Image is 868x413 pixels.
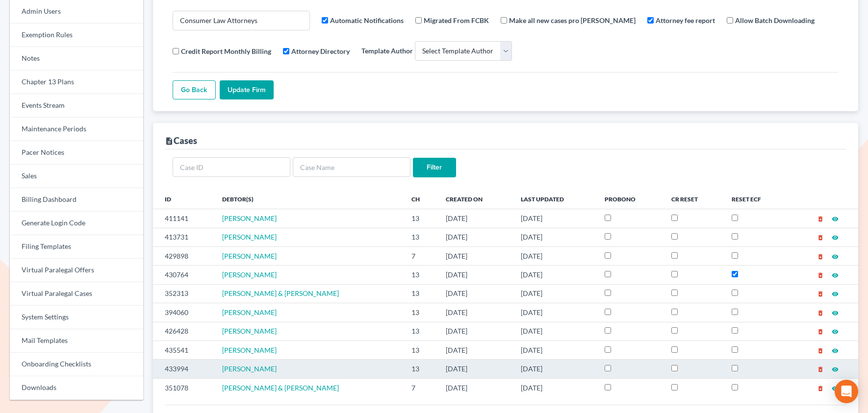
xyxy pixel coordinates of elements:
[222,270,277,279] span: [PERSON_NAME]
[165,135,197,146] div: Cases
[513,228,597,246] td: [DATE]
[438,189,513,209] th: Created On
[832,310,839,316] i: visibility
[817,233,824,241] a: delete_forever
[832,214,839,222] a: visibility
[222,384,339,392] a: [PERSON_NAME] & [PERSON_NAME]
[656,15,715,25] label: Attorney fee report
[222,308,277,316] a: [PERSON_NAME]
[438,378,513,397] td: [DATE]
[10,353,143,376] a: Onboarding Checklists
[438,228,513,246] td: [DATE]
[10,165,143,188] a: Sales
[222,346,277,354] a: [PERSON_NAME]
[832,346,839,354] a: visibility
[424,15,489,25] label: Migrated From FCBK
[513,303,597,322] td: [DATE]
[735,15,815,25] label: Allow Batch Downloading
[222,364,277,373] a: [PERSON_NAME]
[832,252,839,260] a: visibility
[404,378,438,397] td: 7
[724,189,788,209] th: Reset ECF
[153,284,215,303] td: 352313
[513,246,597,265] td: [DATE]
[438,246,513,265] td: [DATE]
[817,253,824,260] i: delete_forever
[817,310,824,316] i: delete_forever
[10,71,143,94] a: Chapter 13 Plans
[10,94,143,118] a: Events Stream
[817,252,824,260] a: delete_forever
[222,327,277,335] a: [PERSON_NAME]
[817,327,824,335] a: delete_forever
[817,234,824,241] i: delete_forever
[153,228,215,246] td: 413731
[222,289,339,297] a: [PERSON_NAME] & [PERSON_NAME]
[165,137,174,146] i: description
[153,340,215,359] td: 435541
[222,252,277,260] span: [PERSON_NAME]
[10,329,143,353] a: Mail Templates
[438,360,513,378] td: [DATE]
[513,266,597,284] td: [DATE]
[10,118,143,141] a: Maintenance Periods
[509,15,636,25] label: Make all new cases pro [PERSON_NAME]
[832,234,839,241] i: visibility
[404,303,438,322] td: 13
[10,376,143,400] a: Downloads
[817,291,824,297] i: delete_forever
[832,327,839,335] a: visibility
[173,80,216,100] a: Go Back
[438,303,513,322] td: [DATE]
[10,235,143,259] a: Filing Templates
[817,385,824,392] i: delete_forever
[293,157,410,177] input: Case Name
[153,378,215,397] td: 351078
[597,189,664,209] th: ProBono
[832,253,839,260] i: visibility
[817,366,824,373] i: delete_forever
[832,289,839,297] a: visibility
[404,246,438,265] td: 7
[153,322,215,340] td: 426428
[220,80,274,100] input: Update Firm
[222,233,277,241] a: [PERSON_NAME]
[181,46,271,56] label: Credit Report Monthly Billing
[438,322,513,340] td: [DATE]
[817,272,824,279] i: delete_forever
[404,284,438,303] td: 13
[832,328,839,335] i: visibility
[153,303,215,322] td: 394060
[817,214,824,222] a: delete_forever
[513,189,597,209] th: Last Updated
[438,284,513,303] td: [DATE]
[832,308,839,316] a: visibility
[832,272,839,279] i: visibility
[404,189,438,209] th: Ch
[817,308,824,316] a: delete_forever
[513,209,597,228] td: [DATE]
[832,384,839,392] a: visibility
[214,189,404,209] th: Debtor(s)
[330,15,404,25] label: Automatic Notifications
[404,322,438,340] td: 13
[664,189,724,209] th: CR Reset
[438,266,513,284] td: [DATE]
[153,246,215,265] td: 429898
[817,216,824,222] i: delete_forever
[832,216,839,222] i: visibility
[153,266,215,284] td: 430764
[513,378,597,397] td: [DATE]
[10,306,143,329] a: System Settings
[222,214,277,222] a: [PERSON_NAME]
[173,157,290,177] input: Case ID
[835,380,858,403] div: Open Intercom Messenger
[153,189,215,209] th: ID
[404,340,438,359] td: 13
[832,385,839,392] i: visibility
